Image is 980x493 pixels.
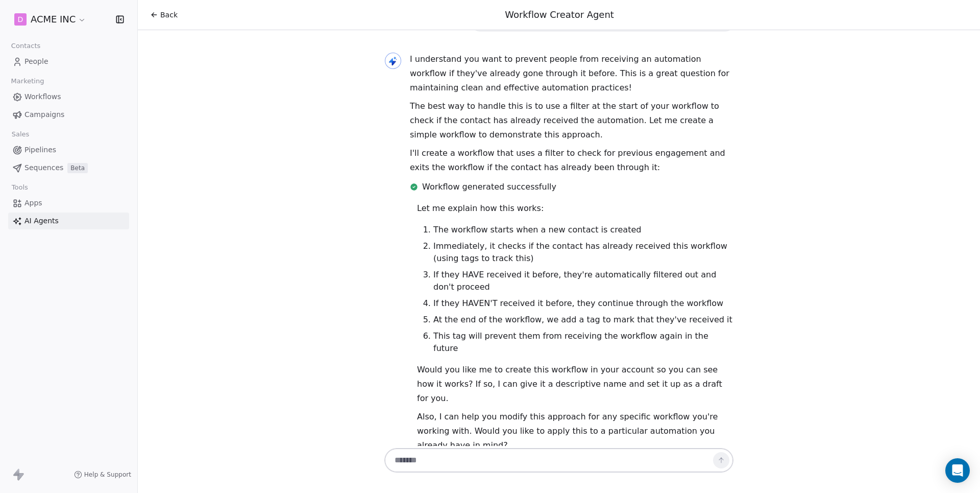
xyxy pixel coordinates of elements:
span: Workflows [24,91,61,102]
span: AI Agents [24,216,59,226]
span: Campaigns [24,109,64,120]
span: Back [160,10,178,20]
a: Pipelines [8,142,129,158]
p: Let me explain how this works: [417,201,733,216]
li: Immediately, it checks if the contact has already received this workflow (using tags to track this) [433,240,733,265]
span: Marketing [7,74,48,89]
p: Would you like me to create this workflow in your account so you can see how it works? If so, I c... [417,363,733,406]
a: AI Agents [8,213,129,229]
span: Pipelines [24,145,56,155]
li: If they HAVEN'T received it before, they continue through the workflow [433,297,733,310]
a: Help & Support [74,471,131,479]
p: I understand you want to prevent people from receiving an automation workflow if they've already ... [410,52,733,95]
li: At the end of the workflow, we add a tag to mark that they've received it [433,314,733,326]
span: Apps [24,198,42,208]
a: Campaigns [8,106,129,123]
li: This tag will prevent them from receiving the workflow again in the future [433,330,733,355]
p: The best way to handle this is to use a filter at the start of your workflow to check if the cont... [410,99,733,142]
li: If they HAVE received it before, they're automatically filtered out and don't proceed [433,269,733,293]
span: Tools [7,180,32,195]
span: ACME INC [31,13,76,26]
p: I'll create a workflow that uses a filter to check for previous engagement and exits the workflow... [410,146,733,175]
a: People [8,53,129,70]
div: Open Intercom Messenger [945,458,970,483]
span: Workflow Creator Agent [505,9,614,20]
span: People [24,56,48,67]
span: Beta [67,163,88,173]
span: D [18,14,23,25]
span: Contacts [7,38,45,54]
a: Workflows [8,88,129,105]
span: Sequences [24,162,63,173]
p: Also, I can help you modify this approach for any specific workflow you're working with. Would yo... [417,410,733,453]
li: The workflow starts when a new contact is created [433,224,733,236]
button: DACME INC [12,11,88,28]
span: Help & Support [84,471,131,479]
span: Workflow generated successfully [422,181,556,193]
a: SequencesBeta [8,159,129,176]
span: Sales [7,127,34,142]
a: Apps [8,195,129,212]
